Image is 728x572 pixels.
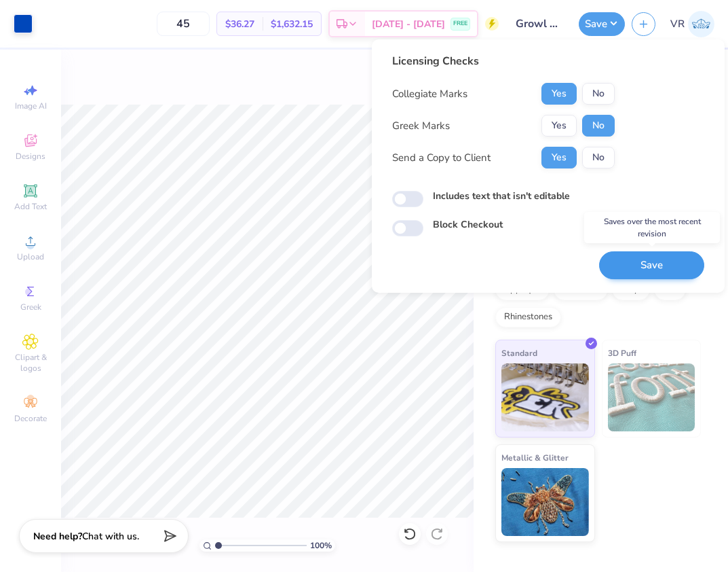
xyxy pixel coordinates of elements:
span: VR [670,16,685,32]
button: Yes [541,83,577,105]
button: Yes [541,115,577,137]
button: No [582,147,615,168]
span: FREE [453,19,467,29]
span: [DATE] - [DATE] [372,17,445,31]
div: Licensing Checks [392,53,615,69]
span: Decorate [14,413,47,424]
img: Metallic & Glitter [501,468,589,536]
span: Designs [16,151,45,162]
strong: Need help? [33,530,82,543]
label: Includes text that isn't editable [433,189,570,203]
span: Image AI [15,101,47,111]
span: $36.27 [225,17,254,31]
span: 3D Puff [608,346,636,360]
span: Upload [17,251,44,262]
div: Collegiate Marks [392,86,467,102]
span: Greek [20,302,41,312]
img: Standard [501,363,589,431]
div: Send a Copy to Client [392,150,491,166]
input: Untitled Design [505,10,572,37]
button: Save [599,251,704,279]
img: 3D Puff [608,363,695,431]
button: No [582,115,615,137]
span: Standard [501,346,537,360]
span: 100 % [310,539,332,552]
span: $1,632.15 [271,17,313,31]
span: Chat with us. [82,530,139,543]
img: Val Rhey Lodueta [688,11,714,37]
input: – – [157,12,210,36]
span: Metallic & Glitter [501,450,569,465]
label: Block Checkout [433,217,503,232]
button: Yes [541,147,577,168]
span: Add Text [14,201,47,212]
div: Greek Marks [392,118,450,134]
button: Save [579,12,625,36]
a: VR [670,11,714,37]
button: No [582,83,615,105]
span: Clipart & logos [7,352,54,374]
div: Saves over the most recent revision [584,212,720,243]
div: Rhinestones [495,307,561,327]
